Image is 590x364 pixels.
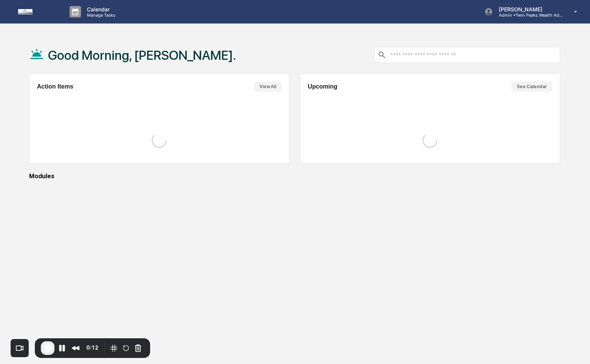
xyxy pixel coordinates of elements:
[493,12,563,18] p: Admin • Twin Peaks Wealth Advisors
[511,82,552,92] button: See Calendar
[37,83,73,90] h2: Action Items
[18,9,54,14] img: logo
[308,83,337,90] h2: Upcoming
[493,6,563,12] p: [PERSON_NAME]
[254,82,281,92] button: View All
[29,173,560,180] div: Modules
[81,6,119,12] p: Calendar
[81,12,119,18] p: Manage Tasks
[48,48,236,63] h1: Good Morning, [PERSON_NAME].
